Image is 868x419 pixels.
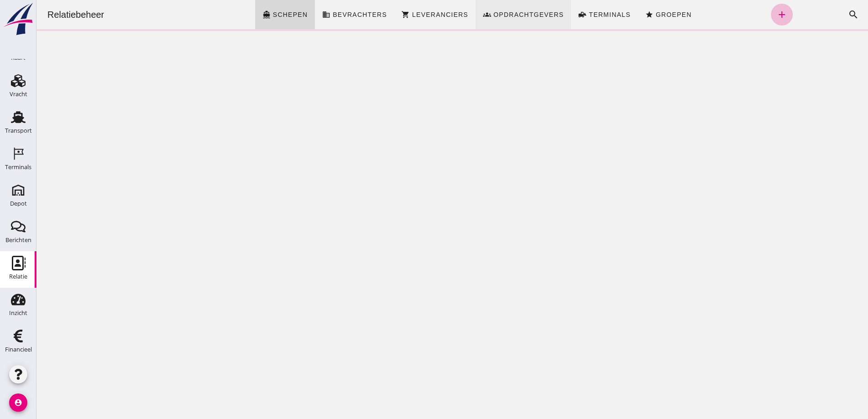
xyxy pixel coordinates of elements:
div: Transport [5,128,32,134]
span: Schepen [236,11,272,18]
div: Vracht [10,91,27,97]
div: Depot [10,201,27,207]
span: Bevrachters [296,11,350,18]
div: Financieel [5,347,32,352]
i: account_circle [9,393,27,412]
i: front_loader [542,10,550,19]
i: shopping_cart [365,10,373,19]
span: Terminals [552,11,594,18]
div: Inzicht [9,310,27,316]
i: search [812,9,822,20]
i: business [286,10,294,19]
span: Leveranciers [375,11,431,18]
i: add [740,9,751,20]
i: star [609,10,617,19]
img: logo-small.a267ee39.svg [2,2,35,36]
i: directions_boat [226,10,234,19]
span: Opdrachtgevers [457,11,528,18]
div: Relatiebeheer [4,8,75,21]
span: Groepen [619,11,655,18]
div: Terminals [5,164,31,170]
i: groups [447,10,455,19]
div: Berichten [5,237,31,243]
div: Relatie [9,274,27,279]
